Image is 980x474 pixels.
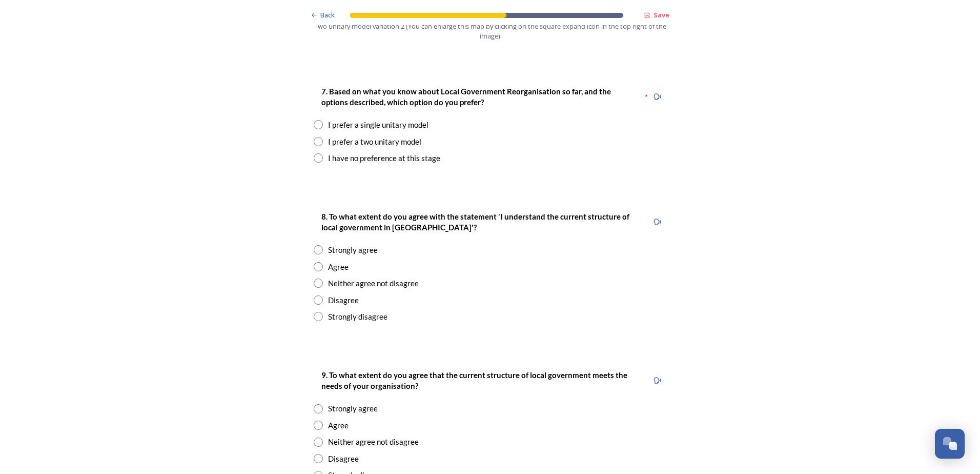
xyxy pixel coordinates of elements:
div: I have no preference at this stage [328,152,440,164]
div: Disagree [328,294,359,306]
strong: Save [654,10,669,19]
strong: 9. To what extent do you agree that the current structure of local government meets the needs of ... [321,370,629,390]
span: Back [320,10,335,20]
div: Agree [328,261,349,273]
span: Two unitary model variation 2 (You can enlarge this map by clicking on the square expand icon in ... [313,22,667,41]
div: Strongly disagree [328,311,387,323]
button: Open Chat [935,429,965,459]
div: Strongly agree [328,403,378,414]
div: Disagree [328,453,359,465]
div: Agree [328,420,349,431]
div: I prefer a single unitary model [328,119,428,131]
strong: 8. To what extent do you agree with the statement 'I understand the current structure of local go... [321,212,631,232]
div: Strongly agree [328,244,378,256]
div: Neither agree not disagree [328,278,419,289]
strong: 7. Based on what you know about Local Government Reorganisation so far, and the options described... [321,87,612,107]
div: Neither agree not disagree [328,436,419,448]
div: I prefer a two unitary model [328,136,421,148]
